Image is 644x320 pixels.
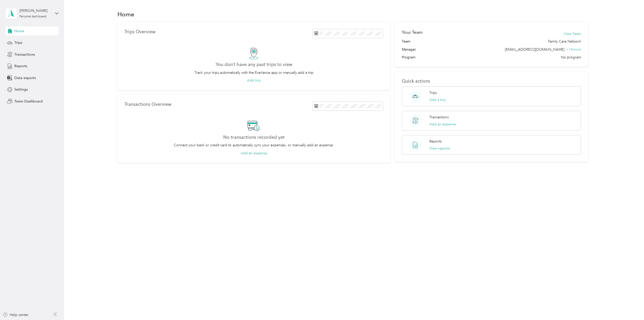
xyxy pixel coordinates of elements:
[561,55,581,60] span: No program
[14,63,27,69] span: Reports
[223,135,285,140] h2: No transactions recorded yet
[241,151,267,156] button: Add an expense
[14,28,24,34] span: Home
[429,90,437,95] p: Trips
[616,292,644,320] iframe: Everlance-gr Chat Button Frame
[505,47,564,52] span: [EMAIL_ADDRESS][DOMAIN_NAME]
[14,40,22,45] span: Trips
[3,312,29,317] button: Help center
[19,8,51,13] div: [PERSON_NAME]
[174,143,334,148] p: Connect your bank or credit card to automatically sync your expenses, or manually add an expense.
[564,31,581,37] button: View Team
[194,70,313,75] p: Track your trips automatically with the Everlance app or manually add a trip
[429,122,456,127] button: Add an expense
[117,12,134,17] h1: Home
[125,102,171,107] p: Transactions Overview
[14,52,35,57] span: Transactions
[216,62,292,67] h2: You don’t have any past trips to view
[429,139,442,144] p: Reports
[402,39,410,44] span: Team
[402,47,416,52] span: Manager
[402,79,581,84] p: Quick actions
[402,55,415,60] span: Program
[566,47,581,52] span: + 14 more
[429,97,446,102] button: Add a trip
[14,75,36,81] span: Data exports
[247,78,261,83] button: Add trip
[125,29,155,34] p: Trips Overview
[429,146,450,151] button: View reports
[429,115,449,120] p: Transactions
[19,15,46,18] div: Personal dashboard
[548,39,581,44] span: Family Care Network
[14,87,28,92] span: Settings
[14,99,43,104] span: Team Dashboard
[402,29,423,35] h2: Your Team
